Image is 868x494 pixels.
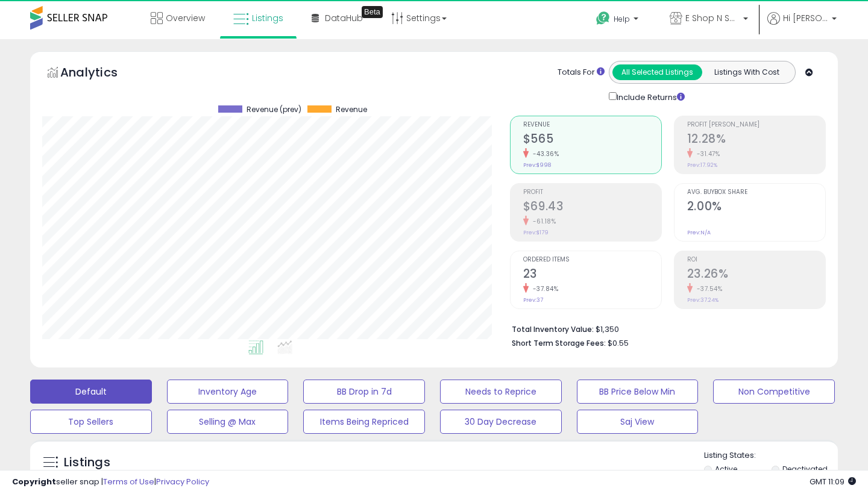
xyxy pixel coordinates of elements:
a: Help [587,2,650,39]
li: $1,350 [512,321,817,336]
div: Totals For [558,67,605,78]
a: Hi [PERSON_NAME] [767,12,837,39]
span: Profit [PERSON_NAME] [687,122,825,128]
button: Top Sellers [30,410,152,434]
small: -61.18% [529,217,556,226]
div: Include Returns [600,90,699,104]
span: Avg. Buybox Share [687,189,825,196]
span: Profit [523,189,661,196]
h2: 23.26% [687,267,825,283]
span: DataHub [325,12,363,24]
button: Listings With Cost [702,64,791,80]
span: Revenue [523,122,661,128]
span: Ordered Items [523,257,661,263]
small: -31.47% [693,149,720,158]
button: All Selected Listings [612,64,702,80]
a: Privacy Policy [156,476,209,487]
b: Short Term Storage Fees: [512,338,606,348]
h5: Listings [64,454,110,471]
span: 2025-09-10 11:09 GMT [810,476,856,487]
h2: 23 [523,267,661,283]
span: Revenue [336,105,367,114]
h2: $69.43 [523,199,661,216]
small: -37.84% [529,284,559,293]
small: -43.36% [529,149,559,158]
h2: $565 [523,132,661,148]
b: Total Inventory Value: [512,324,594,334]
small: Prev: $179 [523,229,549,236]
button: Saj View [577,410,699,434]
p: Listing States: [704,450,838,461]
span: ROI [687,257,825,263]
h2: 2.00% [687,199,825,216]
h2: 12.28% [687,132,825,148]
div: Tooltip anchor [362,6,383,18]
small: Prev: N/A [687,229,711,236]
button: Non Competitive [713,380,835,404]
label: Deactivated [782,464,828,474]
small: Prev: $998 [523,161,551,169]
h5: Analytics [60,64,141,84]
span: Revenue (prev) [247,105,301,114]
span: E Shop N Save [685,12,740,24]
button: BB Price Below Min [577,380,699,404]
button: BB Drop in 7d [303,380,425,404]
span: Listings [252,12,283,24]
button: Needs to Reprice [440,380,562,404]
button: 30 Day Decrease [440,410,562,434]
a: Terms of Use [103,476,154,487]
label: Active [715,464,737,474]
span: $0.55 [608,337,629,349]
small: Prev: 37 [523,296,543,304]
div: seller snap | | [12,477,209,488]
span: Help [614,14,630,24]
button: Items Being Repriced [303,410,425,434]
span: Hi [PERSON_NAME] [783,12,828,24]
button: Default [30,380,152,404]
small: Prev: 37.24% [687,296,719,304]
button: Selling @ Max [167,410,289,434]
small: -37.54% [693,284,723,293]
button: Inventory Age [167,380,289,404]
i: Get Help [596,11,611,26]
small: Prev: 17.92% [687,161,717,169]
span: Overview [166,12,205,24]
strong: Copyright [12,476,56,487]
